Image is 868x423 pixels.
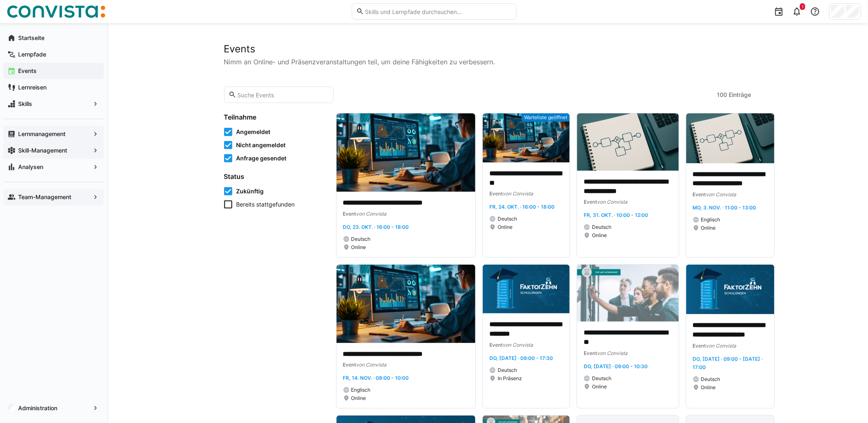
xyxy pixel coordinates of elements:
img: image [577,113,679,171]
input: Suche Events [236,91,329,99]
span: Deutsch [351,236,371,242]
span: Angemeldet [236,128,271,136]
input: Skills und Lernpfade durchsuchen… [364,8,512,15]
span: Event [489,190,503,197]
span: Mo, 3. Nov. · 11:00 - 13:00 [693,204,756,211]
span: Do, [DATE] · 09:00 - 17:30 [489,355,553,361]
span: In Präsenz [498,375,522,382]
span: von Convista [597,199,627,205]
span: Event [343,211,356,217]
span: Event [584,350,597,356]
span: von Convista [597,350,627,356]
span: Do, 23. Okt. · 16:00 - 18:00 [343,224,409,230]
span: Warteliste geöffnet [524,114,567,121]
span: Event [693,343,706,349]
span: Bereits stattgefunden [236,200,295,209]
span: Event [693,191,706,197]
span: von Convista [706,191,737,197]
span: von Convista [706,343,737,349]
span: Englisch [701,216,721,223]
span: Deutsch [592,375,611,382]
span: Event [489,342,503,348]
span: Deutsch [701,376,721,383]
p: Nimm an Online- und Präsenzveranstaltungen teil, um deine Fähigkeiten zu verbessern. [224,57,751,67]
span: Einträge [729,91,751,99]
img: image [337,113,476,192]
h4: Teilnahme [224,113,326,121]
span: Fr, 24. Okt. · 16:00 - 18:00 [489,204,554,210]
img: image [483,265,570,314]
span: Zukünftig [236,187,264,195]
img: image [337,265,476,343]
img: image [577,265,679,322]
img: image [686,113,774,163]
span: Event [584,199,597,205]
span: Deutsch [592,224,611,230]
span: Deutsch [498,216,517,222]
span: Nicht angemeldet [236,141,286,149]
span: Online [351,244,366,251]
span: Deutsch [498,367,517,374]
span: Online [592,383,607,390]
span: 1 [802,4,804,9]
span: von Convista [503,190,533,197]
span: Event [343,362,356,368]
span: 100 [717,91,728,99]
span: von Convista [356,211,387,217]
h4: Status [224,172,326,181]
span: Online [351,395,366,402]
span: Online [592,232,607,239]
img: image [483,113,570,162]
span: Online [498,224,512,230]
span: Englisch [351,387,371,393]
h2: Events [224,43,751,55]
span: Anfrage gesendet [236,154,287,162]
span: Do, [DATE] · 09:00 - [DATE] · 17:00 [693,356,763,370]
img: image [686,265,774,315]
span: Fr, 14. Nov. · 08:00 - 10:00 [343,375,409,381]
span: Fr, 31. Okt. · 10:00 - 12:00 [584,212,648,218]
span: von Convista [503,342,533,348]
span: Do, [DATE] · 09:00 - 10:30 [584,363,648,369]
span: Online [701,384,716,391]
span: Online [701,225,716,231]
span: von Convista [356,362,387,368]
